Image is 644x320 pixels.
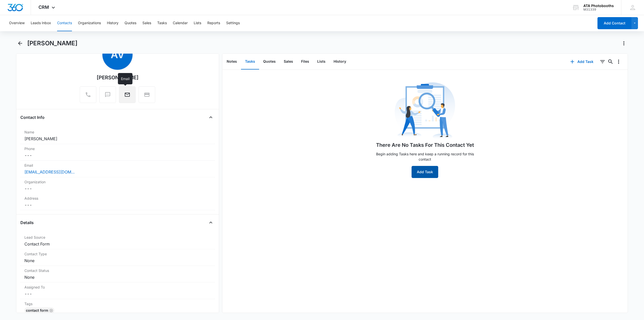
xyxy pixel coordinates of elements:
[565,56,598,68] button: Add Task
[20,266,215,282] div: Contact StatusNone
[24,186,211,192] dd: ---
[24,274,211,280] dd: None
[598,58,607,66] button: Filters
[24,291,211,297] dd: ---
[102,40,133,70] span: AV
[376,141,474,149] h1: There Are No Tasks For This Contact Yet
[24,235,211,240] label: Lead Source
[24,258,211,264] dd: None
[142,15,151,31] button: Sales
[173,15,188,31] button: Calendar
[24,179,211,185] label: Organization
[27,40,77,47] h1: [PERSON_NAME]
[24,163,211,168] label: Email
[597,17,631,29] button: Add Contact
[20,233,215,249] div: Lead SourceContact Form
[24,268,211,273] label: Contact Status
[24,307,54,313] div: Contact Form
[24,241,211,247] dd: Contact Form
[24,196,211,201] label: Address
[57,15,72,31] button: Contacts
[20,220,34,226] h4: Details
[395,81,455,141] img: No Data
[119,86,136,103] button: Email
[125,15,136,31] button: Quotes
[119,94,136,98] a: Email
[297,54,313,69] button: Files
[412,166,438,178] button: Add Task
[78,15,101,31] button: Organizations
[24,146,211,151] label: Phone
[24,129,211,135] label: Name
[24,136,211,142] dd: [PERSON_NAME]
[24,251,211,257] label: Contact Type
[226,15,240,31] button: Settings
[31,15,51,31] button: Leads Inbox
[372,151,478,162] p: Begin adding Tasks here and keep a running record for this contact
[20,249,215,266] div: Contact TypeNone
[583,4,614,8] div: account name
[24,301,211,306] label: Tags
[49,309,53,312] button: Remove
[118,73,133,84] div: Email
[24,152,211,158] dd: ---
[194,15,201,31] button: Lists
[24,202,211,208] dd: ---
[207,15,220,31] button: Reports
[330,54,350,69] button: History
[16,39,24,47] button: Back
[20,299,215,318] div: TagsContact FormRemove
[259,54,280,69] button: Quotes
[157,15,167,31] button: Tasks
[20,194,215,210] div: Address---
[241,54,259,69] button: Tasks
[207,113,215,121] button: Close
[20,161,215,177] div: Email[EMAIL_ADDRESS][DOMAIN_NAME]
[24,169,75,175] a: [EMAIL_ADDRESS][DOMAIN_NAME]
[607,58,615,66] button: Search...
[20,177,215,194] div: Organization---
[207,219,215,227] button: Close
[9,15,25,31] button: Overview
[313,54,330,69] button: Lists
[20,114,45,120] h4: Contact Info
[583,8,614,11] div: account id
[223,54,241,69] button: Notes
[107,15,118,31] button: History
[20,144,215,161] div: Phone---
[20,127,215,144] div: Name[PERSON_NAME]
[38,5,49,10] span: CRM
[615,58,623,66] button: Overflow Menu
[24,285,211,290] label: Assigned To
[280,54,297,69] button: Sales
[620,39,628,47] button: Actions
[20,282,215,299] div: Assigned To---
[97,74,139,81] div: [PERSON_NAME]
